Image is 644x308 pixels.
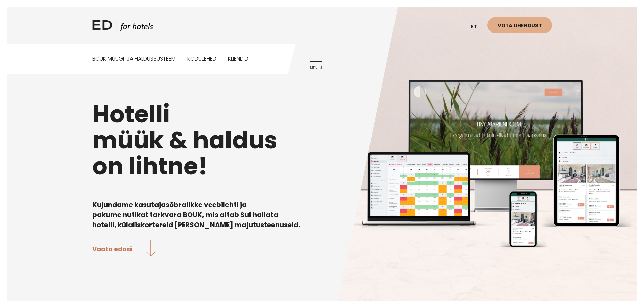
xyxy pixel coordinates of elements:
[228,44,248,74] a: Kliendid
[92,44,176,74] a: BOUK MÜÜGI-JA HALDUSSÜSTEEM
[467,19,487,35] a: et
[304,66,322,70] span: Menüü
[92,101,552,179] h1: Hotelli müük & haldus on lihtne!
[187,44,216,74] a: Kodulehed
[92,200,300,230] b: Kujundame kasutajasõbralikke veebilehti ja pakume nutikat tarkvara BOUK, mis aitab Sul hallata ho...
[92,240,156,258] a: Vaata edasi
[487,17,552,33] a: Võta ühendust
[304,51,322,69] a: Menüü
[92,19,153,35] a: ED HOTELS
